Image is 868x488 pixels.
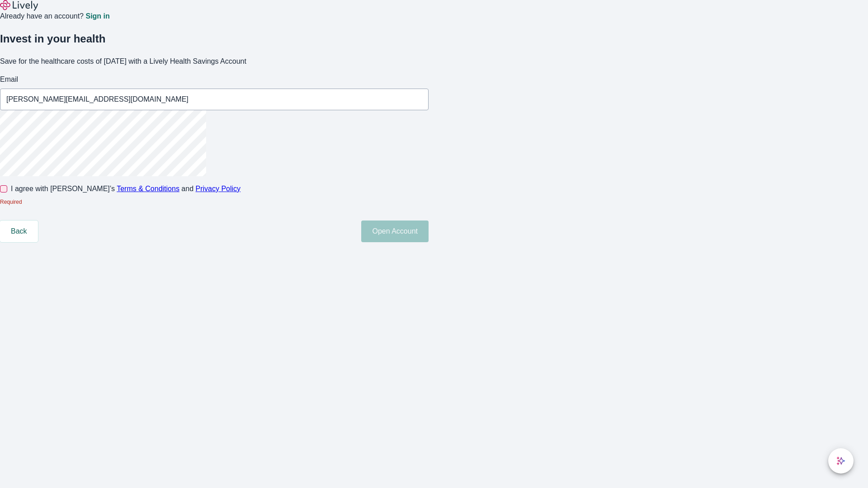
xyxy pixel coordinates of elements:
[117,185,179,192] a: Terms & Conditions
[11,183,241,194] span: I agree with [PERSON_NAME]’s and
[836,456,845,465] svg: Lively AI Assistant
[196,185,241,192] a: Privacy Policy
[828,448,854,474] button: chat
[85,13,109,20] a: Sign in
